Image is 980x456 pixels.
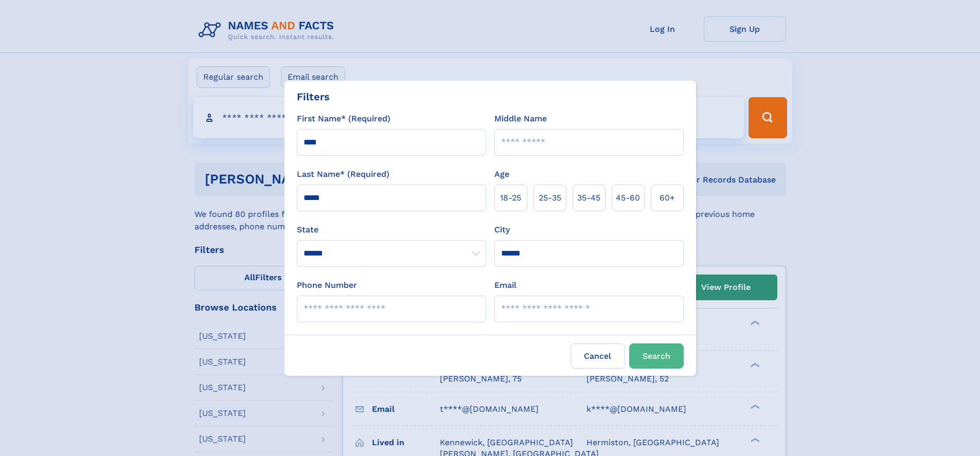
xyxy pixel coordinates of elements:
label: Middle Name [494,113,547,125]
span: 35‑45 [577,192,600,204]
label: Email [494,279,516,291]
label: City [494,224,510,236]
span: 25‑35 [539,192,561,204]
label: State [297,224,486,236]
span: 18‑25 [500,192,521,204]
label: Cancel [571,343,625,369]
label: Phone Number [297,279,357,291]
div: Filters [297,89,330,104]
label: Last Name* (Required) [297,168,389,180]
label: First Name* (Required) [297,113,390,125]
span: 45‑60 [616,192,640,204]
span: 60+ [660,192,675,204]
label: Age [494,168,509,180]
button: Search [629,343,684,369]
